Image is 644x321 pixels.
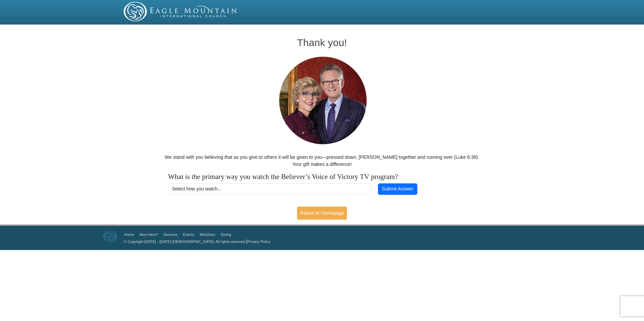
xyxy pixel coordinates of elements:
[165,37,480,48] h1: Thank you!
[221,233,231,237] a: Giving
[272,55,372,147] img: Pastors George and Terri Pearsons
[124,233,134,237] a: Home
[124,2,237,21] img: EMIC
[165,154,480,168] p: We stand with you believing that as you give to others it will be given to you—pressed down, [PER...
[297,207,347,220] a: Return to Homepage
[163,233,178,237] a: Services
[378,183,417,195] button: Submit Answer
[247,240,270,244] a: Privacy Policy
[122,238,270,245] p: |
[168,173,476,181] h4: What is the primary way you watch the Believer’s Voice of Victory TV program?
[139,233,158,237] a: New Here?
[183,233,194,237] a: Events
[124,240,246,244] a: © Copyright [DATE] - [DATE] [DEMOGRAPHIC_DATA]. All rights reserved.
[103,231,117,242] img: Eagle Mountain International Church
[200,233,215,237] a: Ministries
